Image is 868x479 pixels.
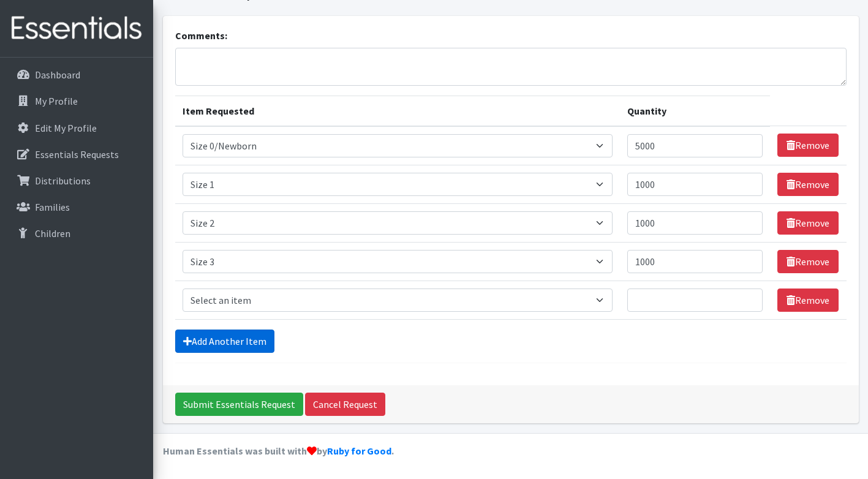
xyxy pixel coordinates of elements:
[35,69,80,81] p: Dashboard
[777,173,839,196] a: Remove
[5,195,148,219] a: Families
[5,62,148,87] a: Dashboard
[35,227,70,240] p: Children
[777,134,839,157] a: Remove
[327,445,391,457] a: Ruby for Good
[5,8,148,49] img: HumanEssentials
[35,201,70,213] p: Families
[175,28,227,43] label: Comments:
[620,96,771,126] th: Quantity
[305,393,385,416] a: Cancel Request
[777,289,839,312] a: Remove
[5,89,148,113] a: My Profile
[35,175,91,187] p: Distributions
[777,211,839,235] a: Remove
[35,95,78,107] p: My Profile
[5,142,148,167] a: Essentials Requests
[175,96,620,126] th: Item Requested
[5,168,148,193] a: Distributions
[163,445,394,457] strong: Human Essentials was built with by .
[777,250,839,273] a: Remove
[35,148,119,160] p: Essentials Requests
[175,393,303,416] input: Submit Essentials Request
[35,122,97,134] p: Edit My Profile
[175,330,274,353] a: Add Another Item
[5,221,148,246] a: Children
[5,116,148,140] a: Edit My Profile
